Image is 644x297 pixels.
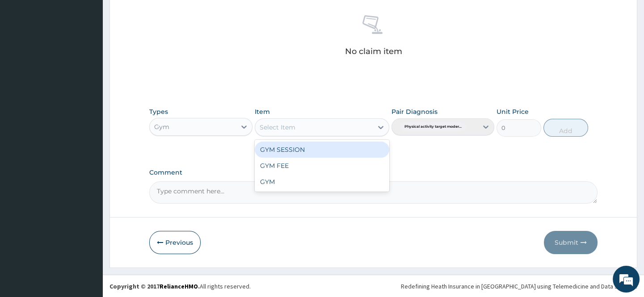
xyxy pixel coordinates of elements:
button: Add [543,119,588,137]
label: Types [149,108,168,116]
label: Item [255,107,270,116]
p: No claim item [345,47,402,56]
a: RelianceHMO [160,282,198,290]
div: Minimize live chat window [147,4,168,26]
button: Submit [544,231,598,254]
textarea: Type your message and hit 'Enter' [4,200,170,231]
div: GYM SESSION [255,142,389,158]
div: GYM FEE [255,158,389,174]
div: Gym [154,122,169,131]
span: We're online! [52,91,123,181]
div: Redefining Heath Insurance in [GEOGRAPHIC_DATA] using Telemedicine and Data Science! [401,282,637,291]
button: Previous [149,231,201,254]
div: GYM [255,174,389,190]
strong: Copyright © 2017 . [109,282,200,290]
label: Comment [149,169,597,176]
img: d_794563401_company_1708531726252_794563401 [17,45,36,67]
div: Chat with us now [46,50,150,62]
div: Select Item [260,123,295,132]
label: Unit Price [497,107,529,116]
label: Pair Diagnosis [391,107,438,116]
